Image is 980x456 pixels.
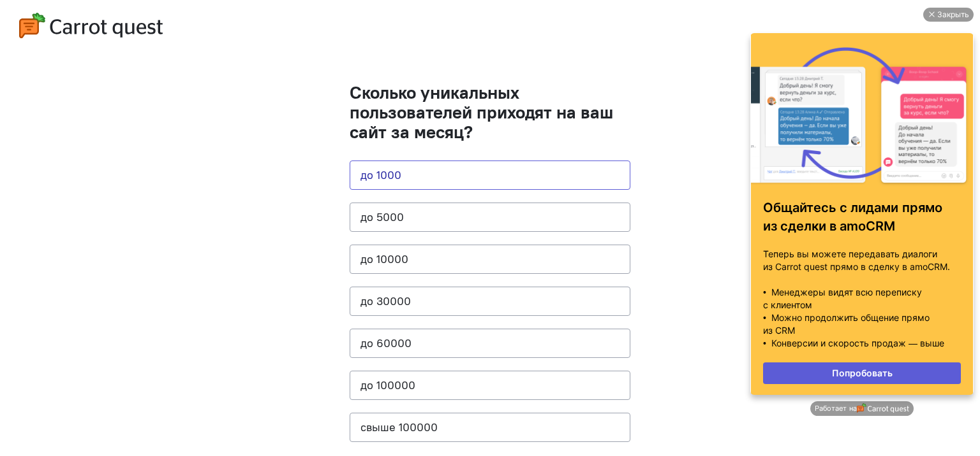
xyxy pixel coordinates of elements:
button: до 30000 [350,287,630,316]
img: logo [19,13,163,38]
div: Закрыть [193,8,225,22]
strong: прямо [158,200,198,215]
button: до 1000 [350,160,630,190]
button: до 100000 [350,371,630,400]
button: до 60000 [350,329,630,358]
img: logo [113,403,165,414]
strong: Общайтесь с лидами [19,200,154,215]
h1: Сколько уникальных пользователей приходят на ваш сайт за месяц? [350,83,630,141]
p: Теперь вы можете передавать диалоги из Carrot quest прямо в сделку в amoCRM. [19,248,217,273]
span: Работает на [71,404,112,413]
p: из CRM [19,324,217,337]
p: • Менеджеры видят всю переписку [19,286,217,299]
p: • Конверсии и скорость продаж — выше [19,337,217,350]
strong: из сделки в amoCRM [19,218,151,234]
button: до 5000 [350,203,630,232]
button: до 10000 [350,245,630,274]
button: свыше 100000 [350,413,630,442]
a: Работает на [66,401,169,416]
p: с клиентом [19,299,217,311]
p: • Можно продолжить общение прямо [19,311,217,324]
a: Попробовать [19,362,217,384]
